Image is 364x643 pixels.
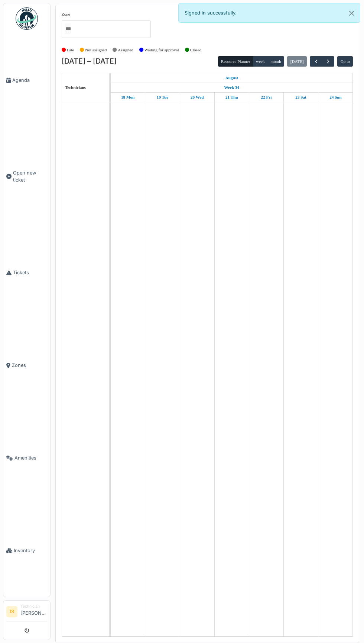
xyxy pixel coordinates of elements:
[20,604,47,620] li: [PERSON_NAME]
[3,504,50,597] a: Inventory
[293,93,308,102] a: August 23, 2025
[343,3,360,23] button: Close
[322,56,334,67] button: Next week
[13,169,47,183] span: Open new ticket
[13,269,47,276] span: Tickets
[67,47,74,53] label: Late
[14,454,47,461] span: Amenities
[190,47,201,53] label: Closed
[224,93,240,102] a: August 21, 2025
[6,604,47,621] a: IS Technician[PERSON_NAME]
[337,56,353,67] button: Go to
[118,47,133,53] label: Assigned
[62,57,117,66] h2: [DATE] – [DATE]
[224,73,240,83] a: August 18, 2025
[16,7,38,30] img: Badge_color-CXgf-gQk.svg
[189,93,206,102] a: August 20, 2025
[119,93,136,102] a: August 18, 2025
[3,412,50,504] a: Amenities
[14,547,47,554] span: Inventory
[222,83,241,92] a: Week 34
[20,604,47,609] div: Technician
[12,362,47,369] span: Zones
[3,226,50,319] a: Tickets
[328,93,344,102] a: August 24, 2025
[65,85,86,90] span: Technicians
[287,56,307,67] button: [DATE]
[3,319,50,412] a: Zones
[65,23,71,34] input: All
[310,56,322,67] button: Previous week
[253,56,268,67] button: week
[178,3,360,23] div: Signed in successfully.
[144,47,179,53] label: Waiting for approval
[218,56,253,67] button: Resource Planner
[267,56,284,67] button: month
[259,93,273,102] a: August 22, 2025
[12,77,47,84] span: Agenda
[3,34,50,127] a: Agenda
[3,127,50,226] a: Open new ticket
[62,11,70,17] label: Zone
[6,606,17,617] li: IS
[85,47,107,53] label: Not assigned
[155,93,170,102] a: August 19, 2025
